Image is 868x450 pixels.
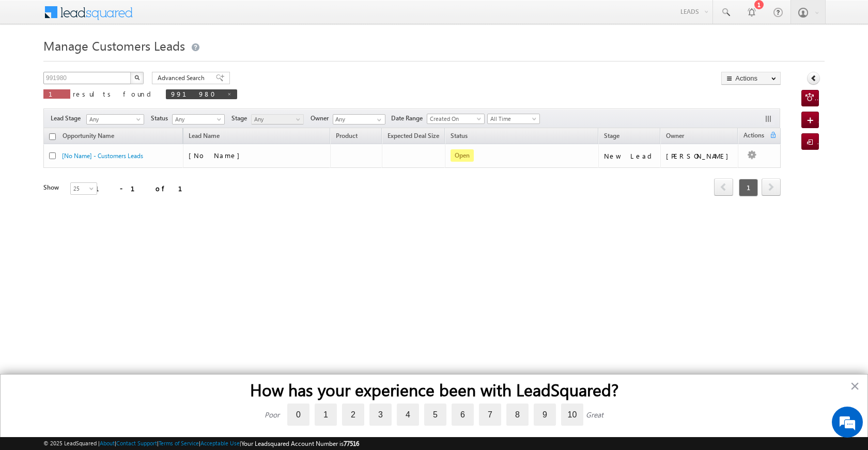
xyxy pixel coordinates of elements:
span: [No Name] [189,151,245,160]
input: Check all records [49,133,56,140]
span: Stage [604,132,619,139]
span: results found [73,89,155,98]
span: Lead Stage [51,114,85,123]
span: Owner [666,132,684,139]
div: Chat with us now [54,54,174,68]
img: Search [134,75,139,80]
div: [PERSON_NAME] [666,151,734,161]
span: Owner [311,114,333,123]
label: 2 [342,404,364,426]
div: Show [43,183,62,192]
img: d_60004797649_company_0_60004797649 [18,54,43,68]
h2: How has your experience been with LeadSquared? [21,380,847,399]
label: 1 [315,404,337,426]
label: 6 [452,404,474,426]
a: Acceptable Use [200,440,240,446]
div: 1 - 1 of 1 [95,182,195,194]
label: 10 [561,404,583,426]
a: Contact Support [116,440,157,446]
div: Great [586,410,603,420]
span: 1 [49,89,65,98]
span: All Time [488,114,537,123]
span: Opportunity Name [63,132,114,139]
a: Status [445,130,473,144]
div: New Lead [604,151,656,161]
span: Advanced Search [158,73,208,83]
div: Poor [265,410,280,420]
span: prev [714,178,733,196]
span: Your Leadsquared Account Number is [241,440,359,447]
a: Show All Items [371,115,384,125]
span: Status [151,114,172,123]
span: next [762,178,781,196]
span: Any [87,115,141,124]
span: Manage Customers Leads [43,37,185,54]
label: 9 [534,404,556,426]
span: 25 [71,184,98,193]
button: Actions [721,72,781,85]
span: 991980 [171,89,222,98]
span: Product [336,132,358,139]
span: Any [173,115,222,124]
span: Stage [231,114,251,123]
label: 7 [479,404,501,426]
label: 3 [369,404,392,426]
label: 5 [424,404,446,426]
span: Any [252,115,301,124]
input: Type to Search [333,114,385,125]
span: 77516 [344,440,359,447]
label: 4 [397,404,419,426]
button: Close [850,378,860,394]
a: Terms of Service [159,440,199,446]
span: © 2025 LeadSquared | | | | | [43,439,359,448]
span: Expected Deal Size [388,132,439,139]
span: Actions [738,130,769,143]
a: About [100,440,115,446]
span: Open [451,149,474,162]
span: Created On [427,114,481,123]
span: Lead Name [183,130,225,144]
label: 0 [287,404,309,426]
label: 8 [506,404,529,426]
em: Start Chat [141,318,188,332]
a: [No Name] - Customers Leads [62,152,143,160]
span: Date Range [391,114,427,123]
div: Minimize live chat window [169,5,194,30]
span: 1 [739,179,758,196]
textarea: Type your message and hit 'Enter' [13,96,189,309]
